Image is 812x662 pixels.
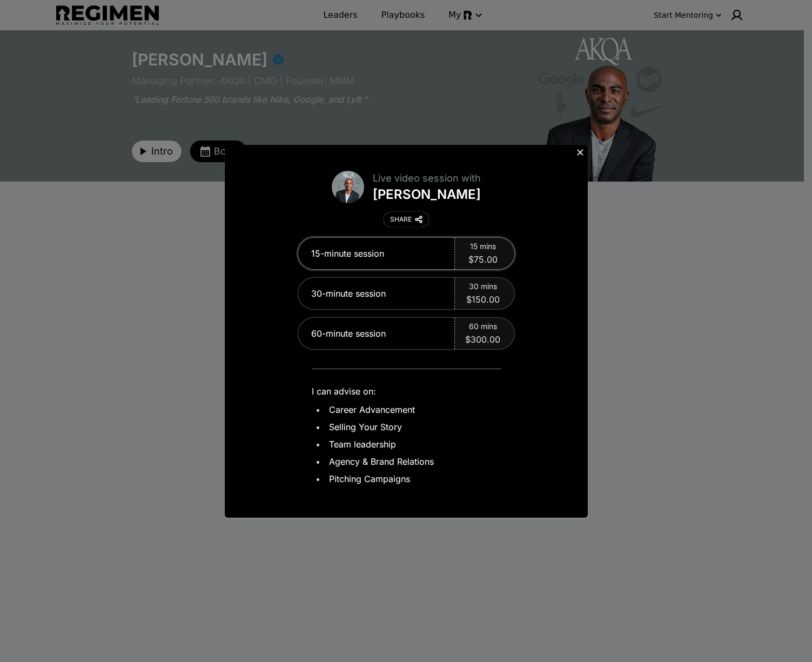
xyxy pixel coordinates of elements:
p: I can advise on: [312,384,434,399]
div: SHARE [390,215,412,224]
div: 15-minute session [298,238,455,269]
button: 15-minute session15 mins$75.00 [298,238,514,269]
span: $75.00 [468,253,498,266]
li: Career Advancement [326,403,434,416]
li: Pitching Campaigns [326,472,434,485]
span: 30 mins [469,281,497,292]
li: Team leadership [326,438,434,451]
button: 30-minute session30 mins$150.00 [298,278,514,309]
li: Selling Your Story [326,420,434,433]
button: 60-minute session60 mins$300.00 [298,318,514,349]
span: 60 mins [469,321,497,332]
div: [PERSON_NAME] [373,186,481,203]
span: $300.00 [465,333,500,346]
div: 30-minute session [298,278,455,309]
div: Live video session with [373,171,481,186]
span: 15 mins [470,241,496,252]
span: $150.00 [466,293,500,306]
li: Agency & Brand Relations [326,455,434,468]
button: SHARE [384,212,429,227]
div: 60-minute session [298,318,455,349]
img: avatar of Jabari Hearn [332,171,364,203]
